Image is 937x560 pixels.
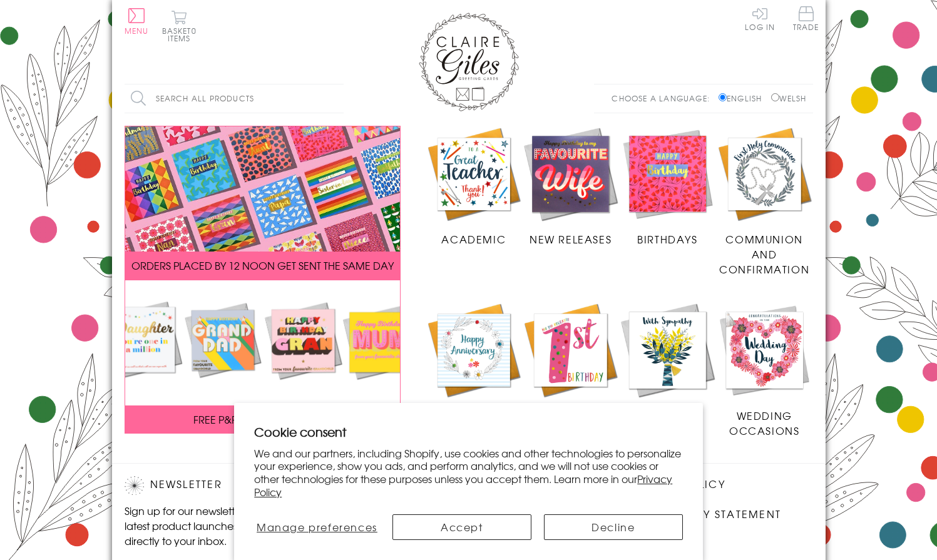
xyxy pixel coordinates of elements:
input: English [719,93,727,101]
p: We and our partners, including Shopify, use cookies and other technologies to personalize your ex... [254,447,683,499]
label: Welsh [771,93,807,104]
span: 0 items [168,25,197,44]
span: Birthdays [637,232,697,247]
a: Academic [426,126,523,247]
button: Menu [125,8,149,34]
a: Age Cards [522,302,619,423]
span: ORDERS PLACED BY 12 NOON GET SENT THE SAME DAY [131,258,394,273]
input: Welsh [771,93,779,101]
button: Accept [392,514,531,540]
button: Basket0 items [162,10,197,42]
button: Decline [544,514,683,540]
a: Trade [793,6,819,33]
span: Trade [793,6,819,31]
a: Log In [745,6,775,31]
span: Academic [441,232,506,247]
a: Accessibility Statement [625,506,781,523]
a: Communion and Confirmation [716,126,813,277]
button: Manage preferences [254,514,379,540]
span: Wedding Occasions [729,408,799,438]
span: New Releases [530,232,612,247]
span: Menu [125,25,149,36]
a: Birthdays [619,126,716,247]
span: FREE P&P ON ALL UK ORDERS [193,412,331,427]
img: Claire Giles Greetings Cards [419,13,519,111]
h2: Newsletter [125,476,337,495]
span: Communion and Confirmation [719,232,809,277]
input: Search all products [125,84,344,113]
a: Anniversary [426,302,523,423]
input: Search [331,84,344,113]
a: Wedding Occasions [716,302,813,438]
p: Sign up for our newsletter to receive the latest product launches, news and offers directly to yo... [125,503,337,548]
a: Privacy Policy [254,471,672,499]
span: Manage preferences [257,519,377,534]
h2: Cookie consent [254,423,683,440]
a: Sympathy [619,302,716,423]
label: English [719,93,768,104]
a: New Releases [522,126,619,247]
p: Choose a language: [612,93,716,104]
